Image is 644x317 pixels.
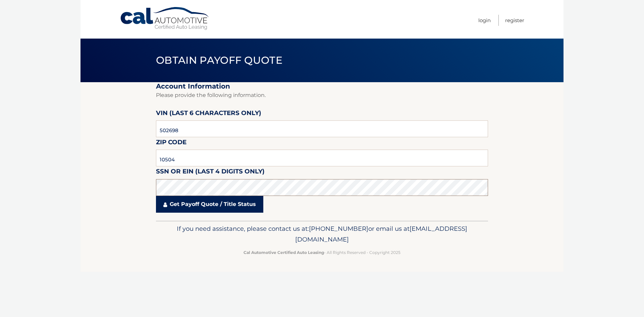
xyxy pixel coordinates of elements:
label: SSN or EIN (last 4 digits only) [156,166,265,179]
p: Please provide the following information. [156,91,488,100]
label: Zip Code [156,137,186,150]
p: If you need assistance, please contact us at: or email us at [160,223,484,245]
a: Cal Automotive [120,7,210,31]
span: Obtain Payoff Quote [156,54,282,66]
a: Register [505,15,524,26]
a: Get Payoff Quote / Title Status [156,196,263,213]
h2: Account Information [156,82,488,91]
label: VIN (last 6 characters only) [156,108,261,120]
a: Login [478,15,491,26]
p: - All Rights Reserved - Copyright 2025 [160,249,484,256]
strong: Cal Automotive Certified Auto Leasing [244,250,324,255]
span: [PHONE_NUMBER] [309,225,368,232]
